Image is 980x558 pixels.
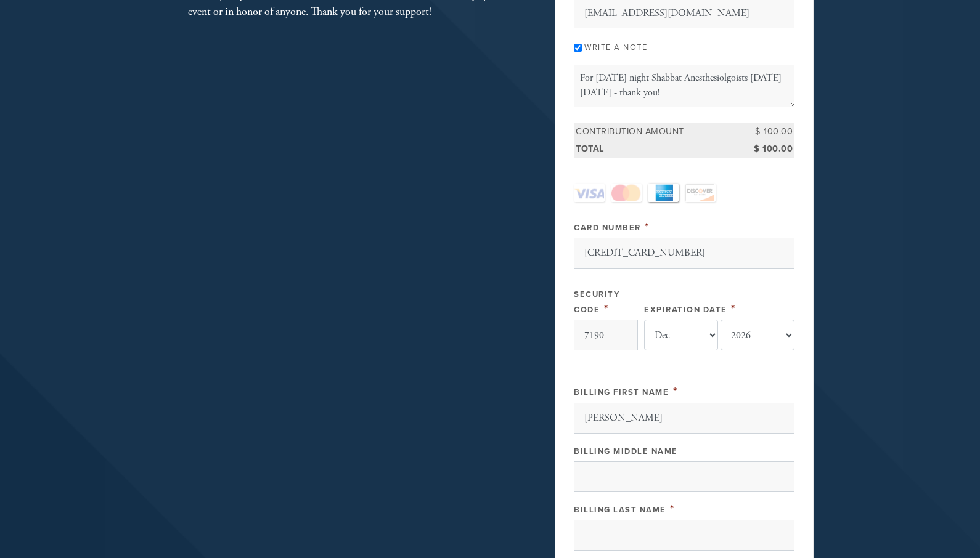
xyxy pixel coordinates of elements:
[604,302,609,315] span: This field is required.
[574,387,669,397] label: Billing First Name
[645,220,650,233] span: This field is required.
[739,140,794,158] td: $ 100.00
[731,302,736,315] span: This field is required.
[574,289,619,315] label: Security Code
[685,184,716,202] a: Discover
[721,320,794,350] select: Expiration Date year
[574,223,641,233] label: Card Number
[574,447,678,456] label: Billing Middle Name
[574,184,605,202] a: Visa
[574,140,739,158] td: Total
[670,502,675,516] span: This field is required.
[574,505,666,515] label: Billing Last Name
[673,384,678,398] span: This field is required.
[739,123,794,140] td: $ 100.00
[584,42,647,52] label: Write a note
[644,320,718,350] select: Expiration Date month
[648,184,679,202] a: Amex
[574,123,739,140] td: Contribution Amount
[611,184,642,202] a: MasterCard
[644,305,727,315] label: Expiration Date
